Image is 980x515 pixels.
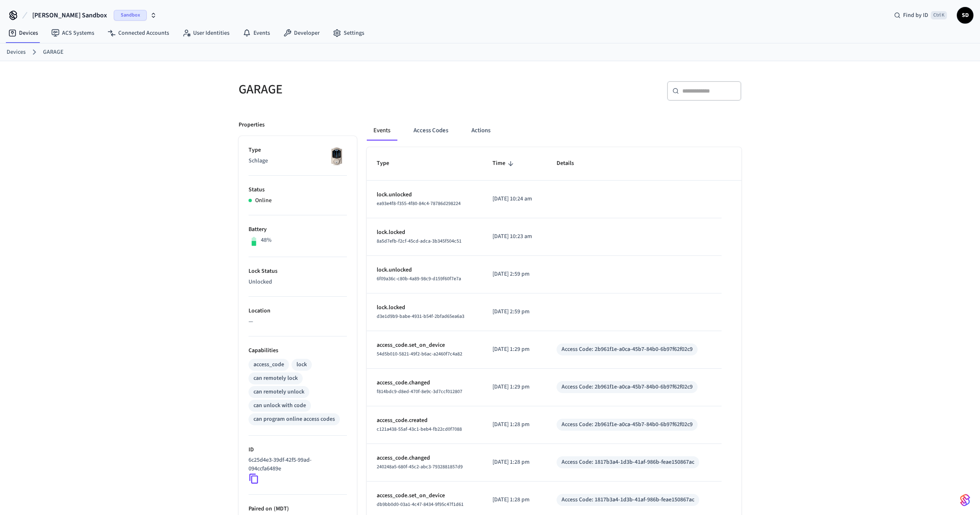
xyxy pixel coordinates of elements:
[492,420,537,429] p: [DATE] 1:28 pm
[367,121,397,141] button: Events
[377,416,473,425] p: access_code.created
[492,232,537,241] p: [DATE] 10:23 am
[253,374,298,383] div: can remotely lock
[249,346,347,355] p: Capabilities
[176,26,236,41] a: User Identities
[377,379,473,387] p: access_code.changed
[236,26,277,41] a: Events
[249,307,347,315] p: Location
[249,456,344,473] p: 6c25d4e3-39df-42f5-99ad-094ccfa6489e
[492,195,537,203] p: [DATE] 10:24 am
[492,496,537,504] p: [DATE] 1:28 pm
[43,48,63,57] a: GARAGE
[277,26,326,41] a: Developer
[465,121,497,141] button: Actions
[255,196,272,205] p: Online
[377,501,464,508] span: db9bb0d0-03a1-4c47-8434-9f95c47f1d61
[377,228,473,237] p: lock.locked
[557,157,585,170] span: Details
[253,415,335,424] div: can program online access codes
[261,236,272,245] p: 48%
[272,505,289,513] span: ( MDT )
[377,266,473,274] p: lock.unlocked
[562,383,693,391] div: Access Code: 2b961f1e-a0ca-45b7-84b0-6b97f62f02c9
[377,454,473,463] p: access_code.changed
[2,26,45,41] a: Devices
[887,8,954,23] div: Find by IDCtrl K
[377,350,462,358] span: 54d5b010-5821-49f2-b6ac-a2460f7c4a82
[377,303,473,312] p: lock.locked
[253,388,304,396] div: can remotely unlock
[249,146,347,155] p: Type
[7,48,26,57] a: Devices
[903,11,928,19] span: Find by ID
[931,11,947,19] span: Ctrl K
[101,26,176,41] a: Connected Accounts
[492,345,537,354] p: [DATE] 1:29 pm
[253,401,306,410] div: can unlock with code
[326,146,347,167] img: Schlage Sense Smart Deadbolt with Camelot Trim, Front
[296,360,307,369] div: lock
[249,505,347,513] p: Paired on
[249,186,347,194] p: Status
[249,267,347,276] p: Lock Status
[249,278,347,286] p: Unlocked
[45,26,101,41] a: ACS Systems
[492,270,537,279] p: [DATE] 2:59 pm
[562,496,694,504] div: Access Code: 1817b3a4-1d3b-41af-986b-feae150867ac
[249,157,347,165] p: Schlage
[377,191,473,199] p: lock.unlocked
[958,8,973,23] span: SD
[377,341,473,350] p: access_code.set_on_device
[377,275,461,282] span: 6f09a36c-c80b-4a89-98c9-d159f60f7e7a
[492,383,537,391] p: [DATE] 1:29 pm
[249,446,347,454] p: ID
[377,463,463,470] span: 240248a5-680f-45c2-abc3-7932881857d9
[407,121,455,141] button: Access Codes
[326,26,371,41] a: Settings
[492,458,537,467] p: [DATE] 1:28 pm
[492,308,537,316] p: [DATE] 2:59 pm
[253,360,284,369] div: access_code
[239,81,485,98] h5: GARAGE
[957,7,973,24] button: SD
[377,313,464,320] span: d3e1d9b9-babe-4931-b54f-2bfad65ea6a3
[377,238,461,245] span: 8a5d7efb-f2cf-45cd-adca-3b345f504c51
[377,388,462,395] span: f814bdc9-d8ed-470f-8e9c-3d7ccf012807
[562,458,694,467] div: Access Code: 1817b3a4-1d3b-41af-986b-feae150867ac
[960,494,970,507] img: SeamLogoGradient.69752ec5.svg
[249,225,347,234] p: Battery
[377,426,462,433] span: c121a438-55af-43c1-beb4-fb22cd0f7088
[32,10,107,20] span: [PERSON_NAME] Sandbox
[249,317,347,326] p: —
[239,121,265,129] p: Properties
[367,121,741,141] div: ant example
[114,10,147,21] span: Sandbox
[492,157,516,170] span: Time
[377,491,473,500] p: access_code.set_on_device
[377,157,400,170] span: Type
[562,420,693,429] div: Access Code: 2b961f1e-a0ca-45b7-84b0-6b97f62f02c9
[377,200,461,207] span: ea93e4f8-f355-4f80-84c4-78786d298224
[562,345,693,354] div: Access Code: 2b961f1e-a0ca-45b7-84b0-6b97f62f02c9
